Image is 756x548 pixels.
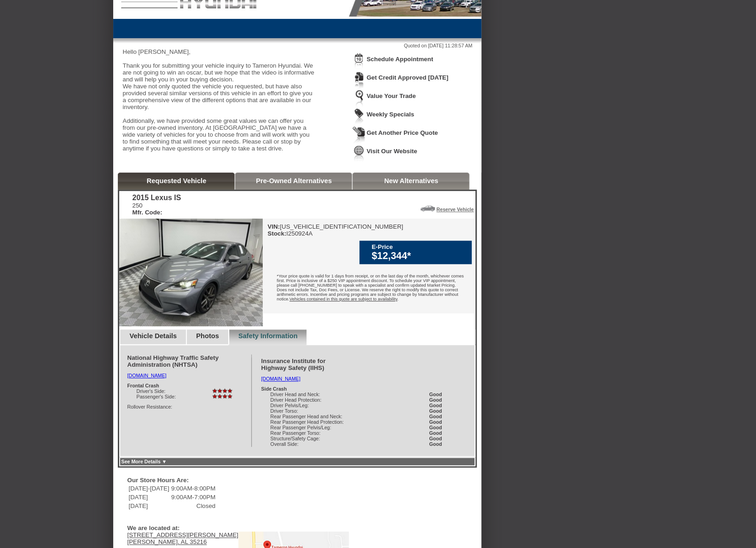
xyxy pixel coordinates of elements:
[429,419,459,425] div: Good
[261,376,300,381] a: [DOMAIN_NAME]
[352,90,365,107] img: Icon_TradeInAppraisal.png
[366,111,414,118] a: Weekly Specials
[366,92,416,99] a: Value Your Trade
[136,388,242,394] div: Driver's Side:
[371,243,467,250] div: E-Price
[366,129,438,136] a: Get Another Price Quote
[127,477,344,484] div: Our Store Hours Are:
[352,145,365,162] img: Icon_VisitWebsite.png
[171,493,216,501] td: 9:00AM-7:00PM
[128,502,169,510] td: [DATE]
[267,223,403,237] div: [US_VEHICLE_IDENTIFICATION_NUMBER] I250924A
[384,177,439,185] a: New Alternatives
[429,436,459,441] div: Good
[366,148,417,155] a: Visit Our Website
[196,332,219,340] a: Photos
[128,485,169,492] td: [DATE]-[DATE]
[270,408,459,414] div: Driver Torso:
[270,430,459,436] div: Rear Passenger Torso:
[132,194,181,202] div: 2015 Lexus IS
[429,430,459,436] div: Good
[263,267,474,311] div: *Your price quote is valid for 1 days from receipt, or on the last day of the month, whichever co...
[238,332,298,340] a: Safety Information
[261,386,459,392] div: Side Crash
[270,397,459,403] div: Driver Head Protection:
[128,493,169,501] td: [DATE]
[212,394,232,398] img: icon_star_4.png
[136,394,242,399] div: Passenger's Side:
[127,404,242,410] div: Rollover Resistance:
[261,358,459,371] div: Insurance Institute for Highway Safety (IIHS)
[289,297,397,301] u: Vehicles contained in this quote are subject to availability
[436,207,473,212] a: Reserve Vehicle
[121,459,167,464] a: See More Details ▼
[171,485,216,492] td: 9:00AM-8:00PM
[267,223,280,230] b: VIN:
[127,373,166,378] a: [DOMAIN_NAME]
[429,392,459,397] div: Good
[371,250,467,262] div: $12,344*
[429,441,459,447] div: Good
[127,525,344,531] div: We are located at:
[270,392,459,397] div: Driver Head and Neck:
[270,403,459,408] div: Driver Pelvis/Leg:
[129,332,177,340] a: Vehicle Details
[366,74,448,81] a: Get Credit Approved [DATE]
[267,230,286,237] b: Stock:
[429,403,459,408] div: Good
[352,127,365,144] img: Icon_GetQuote.png
[147,177,207,185] a: Requested Vehicle
[256,177,332,185] a: Pre-Owned Alternatives
[132,202,181,216] div: 250
[270,419,459,425] div: Rear Passenger Head Protection:
[429,425,459,430] div: Good
[212,388,232,393] img: icon_star_4.png
[122,43,472,48] div: Quoted on [DATE] 11:28:57 AM
[270,425,459,430] div: Rear Passenger Pelvis/Leg:
[212,408,213,409] img: icon_star_.png
[366,56,433,63] a: Schedule Appointment
[127,383,242,388] div: Frontal Crash
[352,53,365,70] img: Icon_ScheduleAppointment.png
[429,408,459,414] div: Good
[127,354,242,368] div: National Highway Traffic Safety Administration (NHTSA)
[132,209,162,216] b: Mfr. Code:
[270,414,459,419] div: Rear Passenger Head and Neck:
[429,397,459,403] div: Good
[270,436,459,441] div: Structure/Safety Cage:
[127,531,238,545] a: [STREET_ADDRESS][PERSON_NAME][PERSON_NAME], AL 35216
[352,108,365,125] img: Icon_WeeklySpecials.png
[352,71,365,88] img: Icon_CreditApproval.png
[171,502,216,510] td: Closed
[270,441,459,447] div: Overall Side:
[119,219,263,326] img: 2015 Lexus IS
[429,414,459,419] div: Good
[421,206,435,211] img: Icon_ReserveVehicleCar.png
[122,48,316,159] div: Hello [PERSON_NAME], Thank you for submitting your vehicle inquiry to Tameron Hyundai. We are not...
